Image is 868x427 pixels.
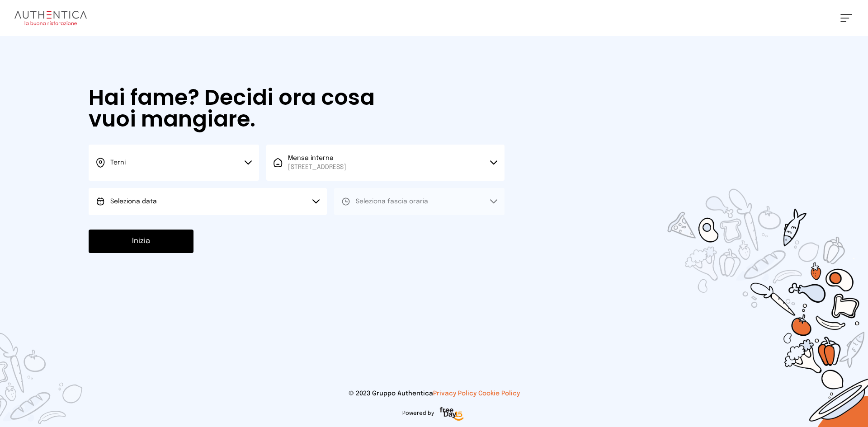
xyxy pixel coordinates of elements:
[89,188,327,215] button: Seleziona data
[433,390,476,397] a: Privacy Policy
[334,188,505,215] button: Seleziona fascia oraria
[438,405,466,423] img: logo-freeday.3e08031.png
[110,160,126,166] span: Terni
[402,410,434,417] span: Powered by
[288,154,346,172] span: Mensa interna
[89,145,259,181] button: Terni
[14,389,854,398] p: © 2023 Gruppo Authentica
[615,137,868,427] img: sticker-selezione-mensa.70a28f7.png
[89,230,193,253] button: Inizia
[356,198,428,205] span: Seleziona fascia oraria
[288,163,346,172] span: [STREET_ADDRESS]
[266,145,505,181] button: Mensa interna[STREET_ADDRESS]
[478,390,520,397] a: Cookie Policy
[110,198,157,205] span: Seleziona data
[89,87,401,130] h1: Hai fame? Decidi ora cosa vuoi mangiare.
[14,11,87,25] img: logo.8f33a47.png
